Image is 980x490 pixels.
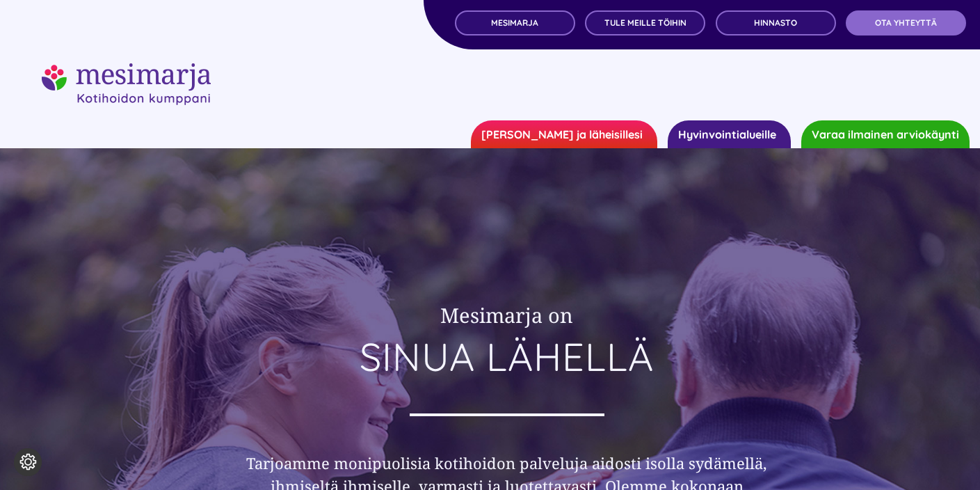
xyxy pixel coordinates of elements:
[240,302,774,329] h2: Mesimarja on
[471,120,657,148] a: [PERSON_NAME] ja läheisillesi
[604,18,686,28] span: TULE MEILLE TÖIHIN
[716,10,836,35] a: Hinnasto
[14,448,42,476] button: Evästeasetukset
[754,18,797,28] span: Hinnasto
[42,61,211,79] a: mesimarjasi
[585,10,705,35] a: TULE MEILLE TÖIHIN
[491,18,538,28] span: MESIMARJA
[455,10,575,35] a: MESIMARJA
[668,120,791,148] a: Hyvinvointialueille
[846,10,966,35] a: OTA YHTEYTTÄ
[801,120,970,148] a: Varaa ilmainen arviokäynti
[42,63,211,105] img: mesimarjasi
[240,335,774,379] h1: SINUA LÄHELLÄ
[875,18,937,28] span: OTA YHTEYTTÄ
